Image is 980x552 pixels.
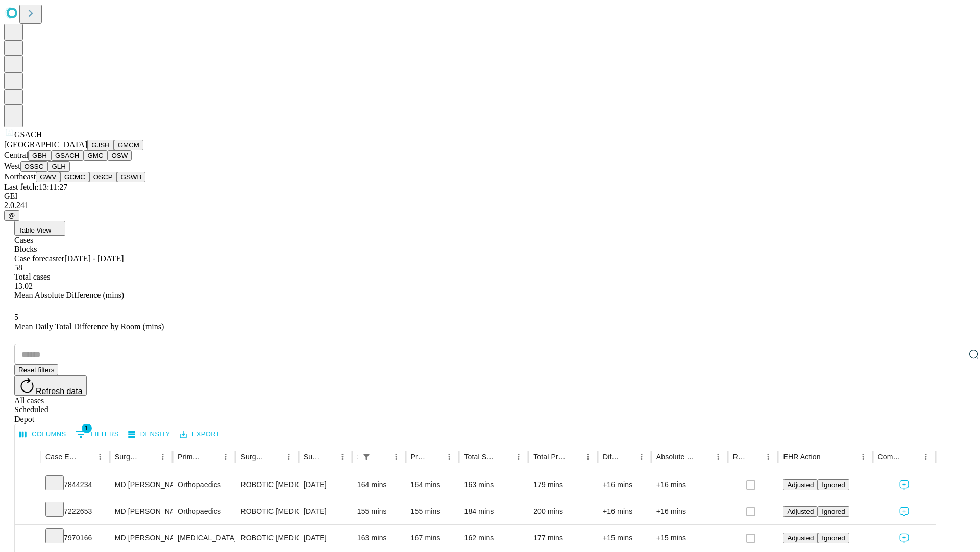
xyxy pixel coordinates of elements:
[60,172,89,182] button: GCMC
[656,472,723,498] div: +16 mins
[656,498,723,524] div: +16 mins
[733,453,746,461] div: Resolved in EHR
[464,453,496,461] div: Total Scheduled Duration
[20,161,48,172] button: OSSC
[711,450,725,464] button: Menu
[375,450,389,464] button: Sort
[919,450,933,464] button: Menu
[17,427,69,443] button: Select columns
[51,150,83,161] button: GSACH
[818,533,849,543] button: Ignored
[14,313,18,321] span: 5
[115,453,140,461] div: Surgeon Name
[45,453,78,461] div: Case Epic Id
[761,450,775,464] button: Menu
[240,453,266,461] div: Surgery Name
[304,498,347,524] div: [DATE]
[603,525,646,551] div: +15 mins
[603,453,619,461] div: Difference
[4,151,28,159] span: Central
[177,427,223,443] button: Export
[321,450,335,464] button: Sort
[783,533,818,543] button: Adjusted
[178,453,203,461] div: Primary Service
[787,508,814,515] span: Adjusted
[856,450,870,464] button: Menu
[4,210,19,221] button: @
[73,426,121,443] button: Show filters
[581,450,595,464] button: Menu
[656,525,723,551] div: +15 mins
[783,453,820,461] div: EHR Action
[411,525,454,551] div: 167 mins
[14,282,33,290] span: 13.02
[93,450,107,464] button: Menu
[89,172,117,182] button: OSCP
[20,503,35,521] button: Expand
[8,212,15,219] span: @
[267,450,282,464] button: Sort
[14,130,42,139] span: GSACH
[822,508,845,515] span: Ignored
[218,450,233,464] button: Menu
[240,525,293,551] div: ROBOTIC [MEDICAL_DATA] REPAIR [MEDICAL_DATA] INITIAL (BILATERAL)
[20,530,35,547] button: Expand
[634,450,649,464] button: Menu
[497,450,511,464] button: Sort
[117,172,146,182] button: GSWB
[818,506,849,517] button: Ignored
[87,140,114,150] button: GJSH
[115,498,167,524] div: MD [PERSON_NAME]
[114,140,143,150] button: GMCM
[603,498,646,524] div: +16 mins
[620,450,634,464] button: Sort
[82,423,92,433] span: 1
[14,221,65,236] button: Table View
[567,450,581,464] button: Sort
[4,162,20,170] span: West
[115,472,167,498] div: MD [PERSON_NAME]
[14,322,164,331] span: Mean Daily Total Difference by Room (mins)
[787,534,814,542] span: Adjusted
[357,472,401,498] div: 164 mins
[18,226,51,234] span: Table View
[45,472,105,498] div: 7844234
[822,534,845,542] span: Ignored
[359,450,374,464] button: Show filters
[20,476,35,494] button: Expand
[14,375,87,396] button: Refresh data
[14,364,58,375] button: Reset filters
[411,472,454,498] div: 164 mins
[533,498,593,524] div: 200 mins
[36,172,60,182] button: GWV
[240,472,293,498] div: ROBOTIC [MEDICAL_DATA] KNEE TOTAL
[156,450,170,464] button: Menu
[28,150,51,161] button: GBH
[533,453,566,461] div: Total Predicted Duration
[4,182,67,191] span: Last fetch: 13:11:27
[115,525,167,551] div: MD [PERSON_NAME]
[464,498,523,524] div: 184 mins
[389,450,403,464] button: Menu
[656,453,696,461] div: Absolute Difference
[47,161,69,172] button: GLH
[442,450,456,464] button: Menu
[45,498,105,524] div: 7222653
[14,254,64,263] span: Case forecaster
[4,172,36,181] span: Northeast
[783,506,818,517] button: Adjusted
[822,450,836,464] button: Sort
[603,472,646,498] div: +16 mins
[818,479,849,490] button: Ignored
[878,453,903,461] div: Comments
[904,450,919,464] button: Sort
[411,453,427,461] div: Predicted In Room Duration
[359,450,374,464] div: 1 active filter
[14,263,22,272] span: 58
[178,472,230,498] div: Orthopaedics
[464,472,523,498] div: 163 mins
[204,450,218,464] button: Sort
[4,192,976,201] div: GEI
[787,481,814,489] span: Adjusted
[335,450,350,464] button: Menu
